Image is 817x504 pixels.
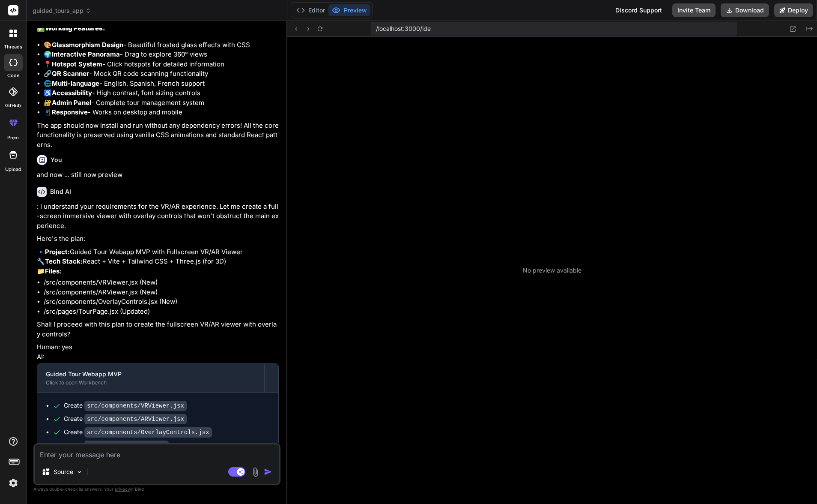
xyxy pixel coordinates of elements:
[46,379,256,386] div: Click to open Workbench
[84,441,169,451] code: src/pages/TourPage.jsx
[52,69,89,78] strong: QR Scanner
[44,79,279,89] li: 🌐 - English, Spanish, French support
[44,108,279,117] li: 📱 - Works on desktop and mobile
[721,3,769,17] button: Download
[523,266,581,275] p: No preview available
[84,427,212,438] code: src/components/OverlayControls.jsx
[115,486,130,492] span: privacy
[52,50,120,58] strong: Interactive Panorama
[44,278,279,288] li: /src/components/VRViewer.jsx (New)
[64,428,212,437] div: Create
[84,414,187,424] code: src/components/ARViewer.jsx
[44,50,279,60] li: 🌍 - Drag to explore 360° views
[52,60,102,68] strong: Hotspot System
[44,40,279,50] li: 🎨 - Beautiful frosted glass effects with CSS
[45,24,105,32] strong: Working Features:
[37,320,279,339] p: Shall I proceed with this plan to create the fullscreen VR/AR viewer with overlay controls?
[37,234,279,244] p: Here's the plan:
[37,24,279,33] h2: ✅
[4,43,22,51] label: threads
[45,248,70,256] strong: Project:
[610,3,667,17] div: Discord Support
[84,401,187,411] code: src/components/VRViewer.jsx
[264,468,272,476] img: icon
[44,307,279,317] li: /src/pages/TourPage.jsx (Updated)
[52,89,92,97] strong: Accessibility
[64,401,187,410] div: Create
[774,3,813,17] button: Deploy
[44,297,279,307] li: /src/components/OverlayControls.jsx (New)
[44,60,279,69] li: 📍 - Click hotspots for detailed information
[33,6,91,15] span: guided_tours_app
[76,468,83,476] img: Pick Models
[293,4,328,16] button: Editor
[7,72,19,79] label: code
[64,414,187,423] div: Create
[7,134,19,141] label: prem
[52,41,123,49] strong: Glassmorphism Design
[44,69,279,79] li: 🔗 - Mock QR code scanning functionality
[37,202,279,231] p: : I understand your requirements for the VR/AR experience. Let me create a full-screen immersive ...
[250,467,260,477] img: attachment
[5,166,21,173] label: Upload
[328,4,370,16] button: Preview
[6,476,21,490] img: settings
[33,485,280,493] p: Always double-check its answers. Your in Bind
[54,468,73,476] p: Source
[5,102,21,109] label: GitHub
[52,99,91,107] strong: Admin Panel
[44,98,279,108] li: 🔐 - Complete tour management system
[46,370,256,378] div: Guided Tour Webapp MVP
[45,267,62,275] strong: Files:
[64,441,169,450] div: Create
[52,79,99,87] strong: Multi-language
[672,3,716,17] button: Invite Team
[50,187,71,196] h6: Bind AI
[51,156,62,164] h6: You
[37,170,279,180] p: and now ... still now preview
[37,342,279,362] p: Human: yes AI:
[45,257,83,265] strong: Tech Stack:
[37,364,264,392] button: Guided Tour Webapp MVPClick to open Workbench
[44,88,279,98] li: ♿ - High contrast, font sizing controls
[37,121,279,150] p: The app should now install and run without any dependency errors! All the core functionality is p...
[52,108,88,116] strong: Responsive
[37,247,279,276] p: 🔹 Guided Tour Webapp MVP with Fullscreen VR/AR Viewer 🔧 React + Vite + Tailwind CSS + Three.js (f...
[376,24,431,33] span: /localhost:3000/ide
[44,288,279,297] li: /src/components/ARViewer.jsx (New)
